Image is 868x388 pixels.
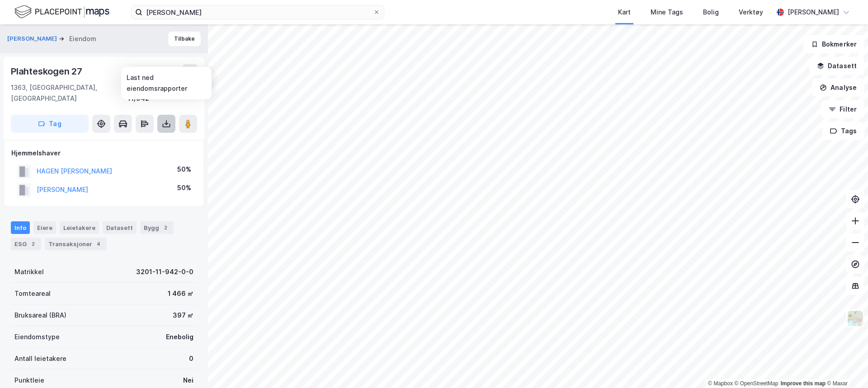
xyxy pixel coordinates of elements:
[788,7,839,18] div: [PERSON_NAME]
[11,82,127,104] div: 1363, [GEOGRAPHIC_DATA], [GEOGRAPHIC_DATA]
[14,332,60,342] div: Eiendomstype
[847,310,864,327] img: Z
[11,148,197,159] div: Hjemmelshaver
[822,122,864,140] button: Tags
[103,221,137,234] div: Datasett
[703,7,719,18] div: Bolig
[11,221,30,234] div: Info
[140,221,174,234] div: Bygg
[651,7,683,18] div: Mine Tags
[183,375,193,386] div: Nei
[618,7,631,18] div: Kart
[177,182,191,193] div: 50%
[14,4,109,20] img: logo.f888ab2527a4732fd821a326f86c7f29.svg
[735,380,778,387] a: OpenStreetMap
[28,239,38,248] div: 2
[14,353,66,364] div: Antall leietakere
[69,33,96,44] div: Eiendom
[781,380,826,387] a: Improve this map
[803,35,864,53] button: Bokmerker
[60,221,99,234] div: Leietakere
[161,223,170,232] div: 2
[14,375,44,386] div: Punktleie
[136,266,193,277] div: 3201-11-942-0-0
[177,164,191,175] div: 50%
[821,100,864,118] button: Filter
[14,266,44,277] div: Matrikkel
[11,115,89,133] button: Tag
[739,7,763,18] div: Verktøy
[142,5,373,19] input: Søk på adresse, matrikkel, gårdeiere, leietakere eller personer
[11,238,41,250] div: ESG
[127,82,197,104] div: [GEOGRAPHIC_DATA], 11/942
[173,310,193,321] div: 397 ㎡
[708,380,733,387] a: Mapbox
[809,57,864,75] button: Datasett
[168,288,193,299] div: 1 466 ㎡
[166,332,193,342] div: Enebolig
[11,64,84,79] div: Plahteskogen 27
[823,345,868,388] iframe: Chat Widget
[45,238,107,250] div: Transaksjoner
[33,221,56,234] div: Eiere
[94,239,103,248] div: 4
[7,34,59,43] button: [PERSON_NAME]
[189,353,193,364] div: 0
[14,288,51,299] div: Tomteareal
[168,32,201,46] button: Tilbake
[812,79,864,97] button: Analyse
[14,310,66,321] div: Bruksareal (BRA)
